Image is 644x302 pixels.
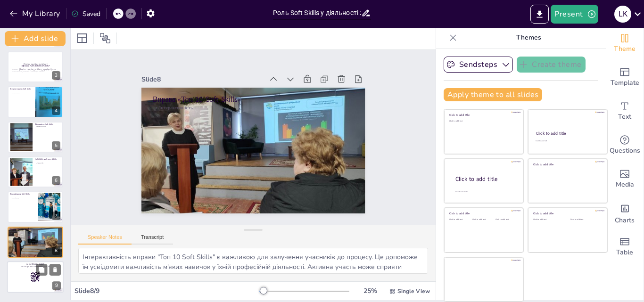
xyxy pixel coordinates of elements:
p: [Todo: quote_author_symbol] [10,67,60,71]
div: 8 [52,246,60,255]
div: Click to add title [533,212,601,215]
p: [Todo: quote_symbol] [10,62,60,66]
p: Hard skills - це специфічні вміння, які можна навчити і оцінити, тоді як soft skills - це загальн... [10,69,60,72]
p: Go to [10,263,61,266]
div: Add a table [606,230,644,264]
div: Click to add text [449,120,517,122]
button: Delete Slide [50,264,61,275]
button: Speaker Notes [78,234,132,245]
span: Table [616,247,633,258]
div: Add charts and graphs [606,196,644,230]
button: Create theme [517,57,586,73]
p: Інтерактивність [156,94,356,122]
div: Add images, graphics, shapes or video [606,162,644,196]
button: Duplicate Slide [36,264,47,275]
p: Вплив soft skills [35,125,60,127]
button: Transcript [132,234,173,245]
div: Change the overall theme [606,26,644,60]
div: 8 [8,227,63,258]
div: 6 [52,176,60,185]
div: 5 [8,122,63,153]
p: Історія терміна Soft Skills [10,88,33,90]
div: Add text boxes [606,94,644,128]
span: Media [616,180,634,190]
button: Sendsteps [444,57,513,73]
div: Click to add title [449,113,517,117]
p: and login with code [10,265,61,268]
div: Click to add title [533,163,601,166]
button: Apply theme to all slides [444,88,542,101]
span: Questions [610,146,640,156]
p: Вправа «Топ 10 Soft Skills» [10,228,60,231]
div: Click to add title [536,131,599,136]
div: Click to add text [495,219,517,221]
div: Add ready made slides [606,60,644,94]
div: Saved [71,9,100,18]
div: Click to add text [536,140,598,142]
div: Click to add text [570,219,600,221]
div: Slide 8 [148,63,270,85]
div: 3 [8,51,63,82]
strong: Що таке Hard Skills і Soft Skills? [22,65,50,67]
button: Export to PowerPoint [530,5,549,24]
span: Template [611,78,639,88]
div: Click to add body [455,190,515,193]
div: 3 [52,71,60,80]
div: Click to add title [455,175,516,183]
span: Theme [614,44,636,54]
div: Click to add title [449,212,517,215]
button: L K [614,5,631,24]
div: 9 [7,261,64,293]
p: Класифікація Soft Skills [10,193,35,196]
div: Layout [74,31,90,46]
div: 6 [8,156,63,188]
div: Click to add text [472,219,494,221]
p: Важливість Soft Skills [35,123,60,126]
p: Power skills [35,163,60,164]
span: Text [618,112,631,122]
div: 9 [52,282,61,290]
button: Present [551,5,598,24]
div: Get real-time input from your audience [606,128,644,162]
div: 25 % [359,286,381,295]
span: Charts [615,215,635,226]
p: Історія терміна [10,92,33,94]
div: Click to add text [449,219,471,221]
div: L K [614,6,631,23]
p: Класифікація [10,197,35,199]
span: Position [99,33,111,44]
div: Slide 8 / 9 [74,286,259,295]
span: Single View [397,287,430,295]
div: Click to add text [533,219,563,221]
div: 7 [8,191,63,222]
div: 7 [52,212,60,220]
p: Soft Skills як Power Skills [35,158,60,161]
textarea: Інтерактивність вправи "Топ 10 Soft Skills" є важливою для залучення учасників до процесу. Це доп... [78,248,428,274]
div: 4 [52,106,60,115]
div: 5 [52,141,60,150]
input: Insert title [273,6,361,20]
div: 4 [8,86,63,117]
strong: [DOMAIN_NAME] [31,263,44,265]
button: My Library [7,6,64,21]
button: Add slide [5,31,66,46]
p: Інтерактивність [10,230,60,232]
p: Themes [461,26,596,49]
p: Вправа «Топ 10 Soft Skills» [157,83,358,115]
